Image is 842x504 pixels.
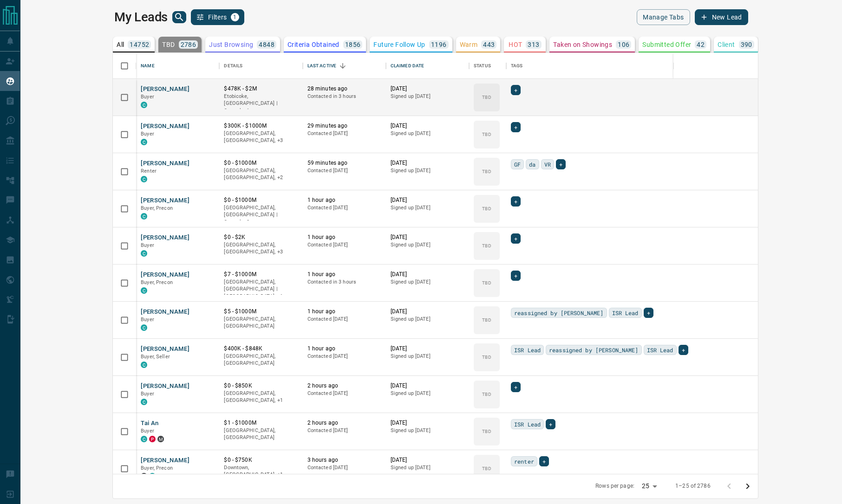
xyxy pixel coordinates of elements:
p: Signed up [DATE] [391,427,464,434]
p: $400K - $848K [224,345,298,353]
p: West End, Midtown | Central, Toronto [224,130,298,144]
p: $0 - $1000M [224,196,298,204]
p: 1 hour ago [307,196,381,204]
button: [PERSON_NAME] [141,159,189,168]
span: + [682,345,685,355]
span: ISR Lead [514,420,541,429]
p: TBD [482,242,491,249]
div: Details [219,53,302,79]
span: + [549,420,552,429]
span: ISR Lead [514,345,541,355]
p: $478K - $2M [224,85,298,93]
p: 1196 [431,41,447,48]
p: Contacted [DATE] [307,427,381,434]
p: East End, Midtown | Central, Toronto [224,241,298,256]
p: [DATE] [391,122,464,130]
div: + [644,308,653,318]
button: Go to next page [738,477,757,496]
div: condos.ca [141,324,147,331]
p: [DATE] [391,271,464,278]
div: Status [469,53,506,79]
p: Criteria Obtained [287,41,339,48]
p: 3 hours ago [307,456,381,464]
span: ISR Lead [612,308,639,317]
p: 42 [697,41,705,48]
p: Signed up [DATE] [391,390,464,397]
p: Signed up [DATE] [391,93,464,100]
span: + [514,234,517,243]
p: 1 hour ago [307,345,381,353]
p: 59 minutes ago [307,159,381,167]
p: [GEOGRAPHIC_DATA], [GEOGRAPHIC_DATA] [224,316,298,330]
div: condos.ca [141,287,147,294]
p: Contacted [DATE] [307,241,381,249]
p: [DATE] [391,159,464,167]
h1: My Leads [114,10,168,25]
p: TBD [482,354,491,361]
p: Toronto [224,93,298,115]
p: [DATE] [391,456,464,464]
p: TBD [482,168,491,175]
p: Contacted [DATE] [307,167,381,174]
p: 2 hours ago [307,419,381,427]
div: property.ca [149,436,156,442]
button: search button [172,11,186,23]
p: Contacted [DATE] [307,464,381,472]
span: + [514,123,517,132]
p: Toronto [224,390,298,404]
p: Signed up [DATE] [391,241,464,249]
button: [PERSON_NAME] [141,196,189,205]
div: condos.ca [141,362,147,368]
button: [PERSON_NAME] [141,456,189,465]
div: + [511,122,521,132]
button: Tai An [141,419,158,428]
p: Contacted in 3 hours [307,278,381,286]
span: Buyer [141,428,154,434]
div: 25 [638,479,660,493]
span: + [514,271,517,280]
div: + [539,456,549,466]
p: 1 hour ago [307,271,381,278]
div: Details [224,53,242,79]
p: Signed up [DATE] [391,353,464,360]
p: Future Follow Up [373,41,425,48]
p: TBD [482,131,491,138]
p: 106 [618,41,629,48]
div: Name [141,53,155,79]
p: Signed up [DATE] [391,167,464,174]
p: 443 [483,41,495,48]
button: Filters1 [191,9,244,25]
p: $5 - $1000M [224,308,298,316]
p: [DATE] [391,233,464,241]
span: + [559,160,562,169]
p: 2 hours ago [307,382,381,390]
span: Buyer [141,391,154,397]
p: $0 - $2K [224,233,298,241]
p: TBD [482,94,491,101]
div: + [511,271,521,281]
p: 14752 [130,41,149,48]
span: Buyer [141,317,154,323]
span: da [529,160,535,169]
p: [GEOGRAPHIC_DATA], [GEOGRAPHIC_DATA] [224,427,298,441]
button: [PERSON_NAME] [141,271,189,279]
div: mrloft.ca [141,473,147,479]
span: GF [514,160,521,169]
p: TBD [482,279,491,286]
p: Signed up [DATE] [391,464,464,472]
div: Claimed Date [391,53,424,79]
div: mrloft.ca [157,436,164,442]
div: condos.ca [141,399,147,405]
p: 1–25 of 2786 [675,482,711,490]
span: Buyer [141,94,154,100]
p: Just Browsing [209,41,253,48]
button: [PERSON_NAME] [141,382,189,391]
div: condos.ca [149,473,156,479]
div: Last Active [307,53,336,79]
p: [DATE] [391,345,464,353]
div: condos.ca [141,250,147,257]
span: Buyer, Precon [141,279,173,285]
div: Tags [511,53,523,79]
p: $0 - $1000M [224,159,298,167]
div: + [556,159,566,169]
